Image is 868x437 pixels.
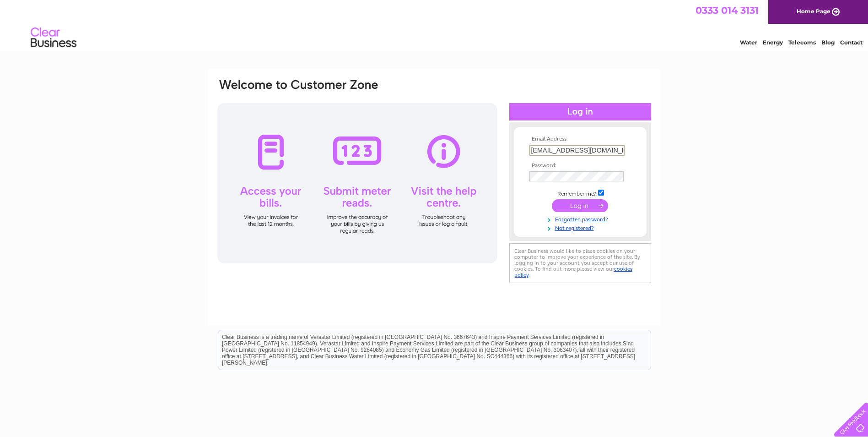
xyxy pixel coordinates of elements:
input: Submit [552,199,608,212]
a: Blog [821,39,835,46]
a: Energy [763,39,783,46]
a: Telecoms [788,39,816,46]
a: cookies policy [514,266,632,278]
a: 0333 014 3131 [695,5,759,16]
img: logo.png [30,24,77,52]
a: Forgotten password? [529,214,633,223]
a: Water [740,39,757,46]
div: Clear Business would like to place cookies on your computer to improve your experience of the sit... [509,243,651,283]
th: Password: [527,163,633,169]
a: Not registered? [529,223,633,232]
a: Contact [840,39,863,46]
td: Remember me? [527,188,633,197]
th: Email Address: [527,136,633,142]
div: Clear Business is a trading name of Verastar Limited (registered in [GEOGRAPHIC_DATA] No. 3667643... [218,5,651,44]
